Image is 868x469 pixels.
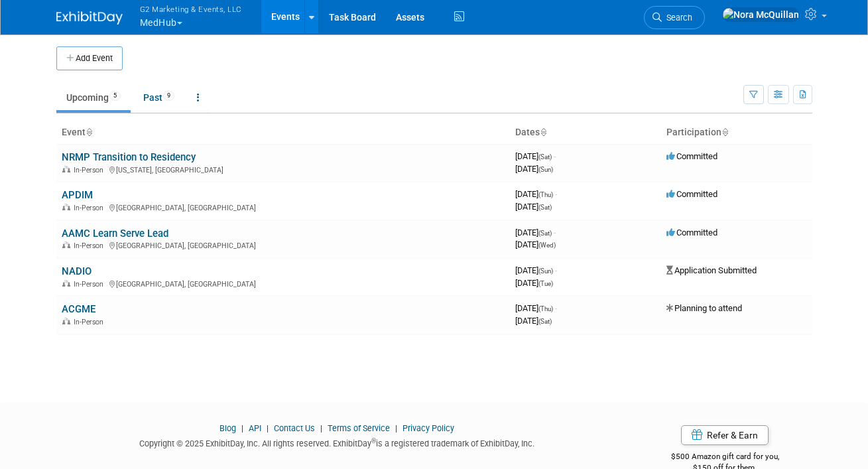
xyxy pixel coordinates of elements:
span: (Tue) [538,280,553,287]
th: Event [56,121,510,144]
div: [US_STATE], [GEOGRAPHIC_DATA] [62,164,505,174]
a: Sort by Start Date [540,127,546,137]
span: In-Person [74,318,107,326]
span: Planning to attend [666,303,742,313]
a: Terms of Service [328,423,390,433]
span: [DATE] [515,303,557,313]
a: Blog [219,423,236,433]
img: Nora McQuillan [722,7,800,22]
span: (Sun) [538,267,553,275]
span: [DATE] [515,164,553,174]
span: - [554,228,556,237]
a: AAMC Learn Serve Lead [62,228,168,239]
a: Search [644,6,705,29]
span: [DATE] [515,228,556,237]
span: In-Person [74,280,107,289]
img: In-Person Event [62,280,70,287]
span: [DATE] [515,151,556,161]
span: (Sat) [538,318,552,325]
span: G2 Marketing & Events, LLC [140,2,242,16]
span: Committed [666,228,717,237]
sup: ® [371,437,376,444]
a: Privacy Policy [403,423,454,433]
a: Sort by Participation Type [721,127,728,137]
span: 5 [109,91,121,101]
span: Committed [666,189,717,199]
span: Application Submitted [666,265,757,275]
span: (Wed) [538,241,556,249]
a: Contact Us [274,423,315,433]
span: (Sat) [538,204,552,211]
span: | [263,423,272,433]
span: - [555,265,557,275]
span: | [392,423,401,433]
a: NRMP Transition to Residency [62,151,196,163]
a: Past9 [133,85,184,110]
a: NADIO [62,265,92,277]
a: Upcoming5 [56,85,131,110]
img: In-Person Event [62,204,70,210]
span: (Sun) [538,166,553,173]
span: [DATE] [515,189,557,199]
span: | [238,423,247,433]
img: In-Person Event [62,166,70,172]
span: Search [662,13,692,23]
th: Dates [510,121,661,144]
img: In-Person Event [62,318,70,324]
span: [DATE] [515,316,552,326]
span: In-Person [74,241,107,250]
span: [DATE] [515,265,557,275]
button: Add Event [56,46,123,70]
span: (Sat) [538,153,552,161]
span: [DATE] [515,202,552,212]
a: ACGME [62,303,95,315]
a: Refer & Earn [681,425,769,445]
span: | [317,423,326,433]
span: [DATE] [515,278,553,288]
div: [GEOGRAPHIC_DATA], [GEOGRAPHIC_DATA] [62,239,505,250]
a: Sort by Event Name [86,127,92,137]
span: In-Person [74,204,107,212]
span: - [554,151,556,161]
span: 9 [163,91,174,101]
img: In-Person Event [62,241,70,248]
div: [GEOGRAPHIC_DATA], [GEOGRAPHIC_DATA] [62,278,505,289]
span: Committed [666,151,717,161]
span: (Sat) [538,230,552,237]
img: ExhibitDay [56,11,123,25]
a: API [249,423,261,433]
span: - [555,189,557,199]
span: - [555,303,557,313]
div: Copyright © 2025 ExhibitDay, Inc. All rights reserved. ExhibitDay is a registered trademark of Ex... [56,435,619,450]
div: [GEOGRAPHIC_DATA], [GEOGRAPHIC_DATA] [62,202,505,212]
span: In-Person [74,166,107,174]
a: APDIM [62,189,93,201]
span: (Thu) [538,191,553,198]
span: (Thu) [538,305,553,312]
span: [DATE] [515,239,556,249]
th: Participation [661,121,812,144]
